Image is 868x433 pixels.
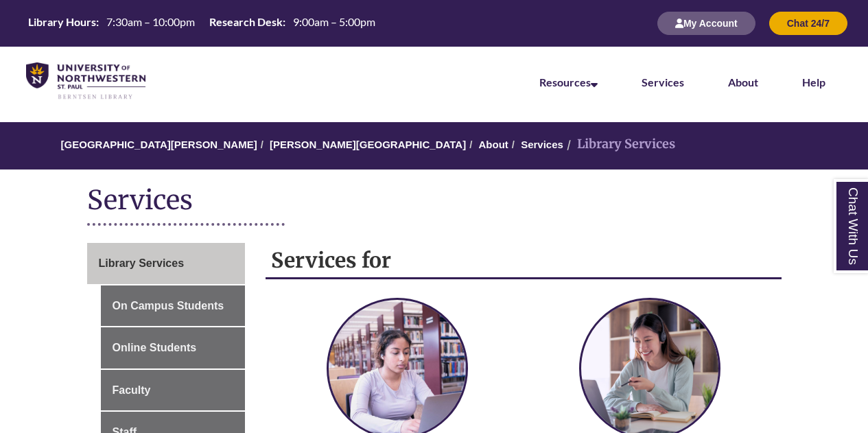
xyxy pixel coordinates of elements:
[87,183,782,220] h1: Services
[23,14,101,30] th: Library Hours:
[478,139,508,150] a: About
[101,370,246,411] a: Faculty
[23,14,381,33] a: Hours Today
[728,75,758,89] a: About
[204,14,288,30] th: Research Desk:
[23,14,381,32] table: Hours Today
[266,243,782,279] h2: Services for
[101,327,246,368] a: Online Students
[563,134,675,154] li: Library Services
[657,17,755,29] a: My Account
[99,257,185,269] span: Library Services
[802,75,825,89] a: Help
[106,15,195,28] span: 7:30am – 10:00pm
[270,139,466,150] a: [PERSON_NAME][GEOGRAPHIC_DATA]
[26,62,145,100] img: UNWSP Library Logo
[769,12,847,35] button: Chat 24/7
[657,12,755,35] button: My Account
[61,139,257,150] a: [GEOGRAPHIC_DATA][PERSON_NAME]
[642,75,684,89] a: Services
[769,17,847,29] a: Chat 24/7
[539,75,598,89] a: Resources
[521,139,563,150] a: Services
[101,285,246,327] a: On Campus Students
[87,243,246,284] a: Library Services
[293,15,375,28] span: 9:00am – 5:00pm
